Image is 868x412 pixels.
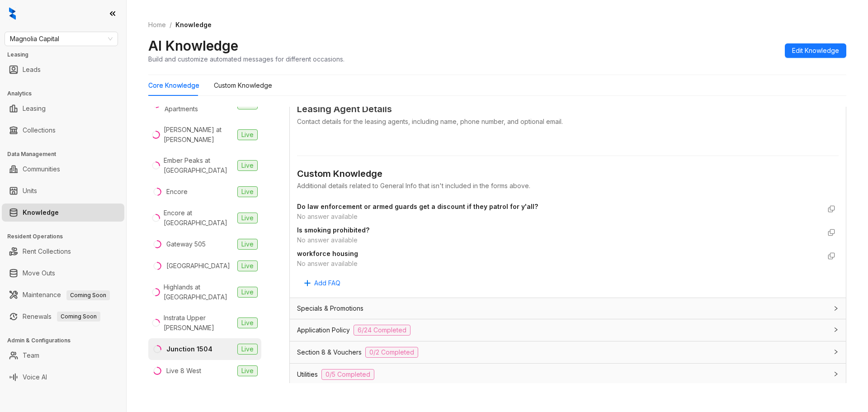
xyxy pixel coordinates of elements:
[354,325,410,336] span: 6/24 Completed
[164,156,234,175] div: Ember Peaks at [GEOGRAPHIC_DATA]
[297,102,839,116] span: Leasing Agent Details
[297,250,358,257] strong: workforce housing
[166,344,212,354] div: Junction 1504
[148,54,344,64] div: Build and customize automated messages for different occasions.
[23,204,59,222] a: Knowledge
[7,51,126,59] h3: Leasing
[314,278,340,288] span: Add FAQ
[237,365,258,376] span: Live
[237,287,258,298] span: Live
[297,325,350,335] span: Application Policy
[297,203,538,210] strong: Do law enforcement or armed guards get a discount if they patrol for y'all?
[237,344,258,355] span: Live
[365,347,418,358] span: 0/2 Completed
[2,160,124,178] li: Communities
[66,290,110,300] span: Coming Soon
[164,313,234,333] div: Instrata Upper [PERSON_NAME]
[166,366,201,376] div: Live 8 West
[237,186,258,197] span: Live
[7,150,126,158] h3: Data Management
[166,261,230,271] div: [GEOGRAPHIC_DATA]
[2,346,124,365] li: Team
[23,182,37,200] a: Units
[2,204,124,222] li: Knowledge
[23,121,56,139] a: Collections
[297,347,362,357] span: Section 8 & Vouchers
[2,286,124,304] li: Maintenance
[23,264,55,282] a: Move Outs
[23,308,100,326] a: RenewalsComing Soon
[785,43,846,58] button: Edit Knowledge
[237,160,258,171] span: Live
[57,312,100,322] span: Coming Soon
[7,336,126,345] h3: Admin & Configurations
[297,259,821,269] div: No answer available
[2,368,124,386] li: Voice AI
[2,242,124,260] li: Rent Collections
[175,21,212,28] span: Knowledge
[2,264,124,282] li: Move Outs
[23,242,71,260] a: Rent Collections
[2,61,124,79] li: Leads
[164,208,234,228] div: Encore at [GEOGRAPHIC_DATA]
[290,319,846,341] div: Application Policy6/24 Completed
[237,129,258,140] span: Live
[166,187,188,197] div: Encore
[7,90,126,98] h3: Analytics
[297,276,348,290] button: Add FAQ
[297,117,839,127] div: Contact details for the leasing agents, including name, phone number, and optional email.
[23,346,39,365] a: Team
[23,368,47,386] a: Voice AI
[321,369,374,380] span: 0/5 Completed
[297,303,363,313] span: Specials & Promotions
[290,341,846,363] div: Section 8 & Vouchers0/2 Completed
[833,306,839,311] span: collapsed
[148,37,238,54] h2: AI Knowledge
[23,61,41,79] a: Leads
[297,212,821,222] div: No answer available
[164,125,234,145] div: [PERSON_NAME] at [PERSON_NAME]
[166,239,206,249] div: Gateway 505
[2,121,124,139] li: Collections
[7,232,126,241] h3: Resident Operations
[297,235,821,245] div: No answer available
[297,226,369,234] strong: Is smoking prohibited?
[214,81,272,90] div: Custom Knowledge
[833,371,839,377] span: collapsed
[290,298,846,319] div: Specials & Promotions
[297,369,318,379] span: Utilities
[23,99,46,118] a: Leasing
[148,81,199,90] div: Core Knowledge
[297,181,839,191] div: Additional details related to General Info that isn't included in the forms above.
[10,32,113,46] span: Magnolia Capital
[237,317,258,328] span: Live
[237,260,258,271] span: Live
[237,239,258,250] span: Live
[146,20,168,30] a: Home
[2,308,124,326] li: Renewals
[833,349,839,355] span: collapsed
[170,20,172,30] li: /
[164,282,234,302] div: Highlands at [GEOGRAPHIC_DATA]
[297,167,839,181] div: Custom Knowledge
[237,213,258,223] span: Live
[2,182,124,200] li: Units
[792,46,839,56] span: Edit Knowledge
[833,327,839,332] span: collapsed
[23,160,60,178] a: Communities
[2,99,124,118] li: Leasing
[9,7,16,20] img: logo
[290,364,846,385] div: Utilities0/5 Completed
